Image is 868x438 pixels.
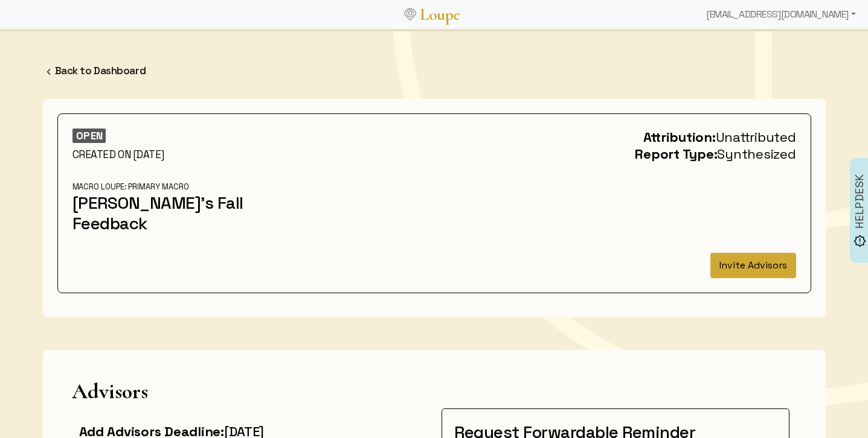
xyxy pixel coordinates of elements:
img: Loupe Logo [404,8,416,21]
span: Report Type: [635,145,717,162]
span: CREATED ON [DATE] [72,148,164,161]
div: [EMAIL_ADDRESS][DOMAIN_NAME] [701,2,861,27]
img: FFFF [43,66,55,78]
span: Attribution: [643,129,716,145]
a: Back to Dashboard [55,64,146,77]
button: Invite Advisors [710,253,796,278]
div: Macro Loupe: Primary Macro [72,182,304,192]
div: OPEN [72,129,106,143]
a: Loupe [416,4,465,26]
span: Unattributed [716,129,796,145]
img: brightness_alert_FILL0_wght500_GRAD0_ops.svg [854,235,866,247]
span: Synthesized [717,145,796,162]
h1: Advisors [72,379,797,404]
h2: [PERSON_NAME]'s Fall Feedback [72,192,304,233]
